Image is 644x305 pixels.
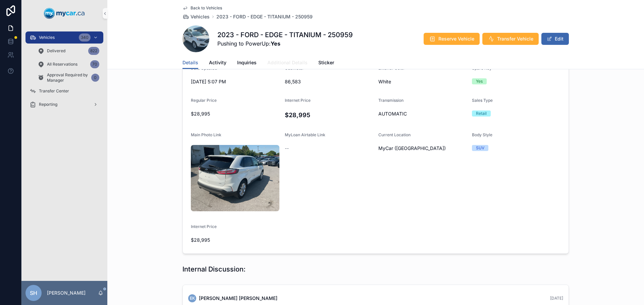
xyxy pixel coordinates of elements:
a: All Reservations70 [34,58,103,70]
a: Details [182,57,198,69]
span: [PERSON_NAME] [PERSON_NAME] [199,295,277,302]
div: 340 [79,33,91,42]
h1: Internal Discussion: [182,264,246,274]
span: 86,583 [285,78,373,85]
img: uc [191,145,279,211]
div: 822 [88,47,99,55]
a: Activity [209,57,226,70]
strong: Yes [271,40,280,47]
a: Transfer Center [25,85,103,97]
span: Inquiries [237,59,257,66]
h1: 2023 - FORD - EDGE - TITANIUM - 250959 [217,30,353,40]
span: Pushing to PowerUp: [217,40,353,48]
p: [PERSON_NAME] [47,290,86,296]
a: Sticker [318,57,334,70]
span: Details [182,59,198,66]
a: Inquiries [237,57,257,70]
img: App logo [44,8,85,19]
button: Reserve Vehicle [424,33,480,45]
span: Main Photo Link [191,132,221,137]
span: $28,995 [191,110,279,117]
span: [DATE] 5:07 PM [191,78,279,85]
span: Vehicles [39,35,55,40]
span: $28,995 [191,237,279,243]
a: Vehicles340 [25,31,103,44]
span: Activity [209,59,226,66]
a: 2023 - FORD - EDGE - TITANIUM - 250959 [216,13,313,20]
button: Transfer Vehicle [482,33,539,45]
span: Transfer Center [39,88,69,94]
span: Current Location [378,132,411,137]
span: Internet Price [191,224,217,229]
span: Sales Type [472,98,493,103]
span: Delivered [47,48,65,54]
button: Edit [541,33,569,45]
div: 0 [91,74,99,82]
span: White [378,78,467,85]
span: Reporting [39,102,57,107]
div: 70 [90,60,99,68]
span: Body Style [472,132,492,137]
span: Internet Price [285,98,311,103]
a: Vehicles [182,13,210,20]
span: SH [30,289,37,297]
span: [DATE] [550,296,563,301]
a: Approval Required by Manager0 [34,72,103,84]
span: Transmission [378,98,404,103]
a: Back to Vehicles [182,5,222,11]
a: Additional Details [267,57,308,70]
a: Reporting [25,98,103,110]
span: MyLoan Airtable Link [285,132,325,137]
span: Sticker [318,59,334,66]
span: Regular Price [191,98,217,103]
span: All Reservations [47,62,77,67]
div: Retail [476,110,487,117]
div: scrollable content [21,27,107,119]
a: Delivered822 [34,45,103,57]
span: Vehicles [191,13,210,20]
span: Additional Details [267,59,308,66]
span: MyCar ([GEOGRAPHIC_DATA]) [378,145,446,152]
span: Approval Required by Manager [47,72,89,83]
div: SUV [476,145,484,151]
span: Transfer Vehicle [497,35,533,42]
span: AUTOMATIC [378,110,467,117]
span: EK [190,296,195,301]
span: -- [285,145,289,152]
h4: $28,995 [285,110,373,120]
div: Yes [476,78,483,84]
span: Back to Vehicles [191,5,222,11]
span: Reserve Vehicle [438,35,474,42]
